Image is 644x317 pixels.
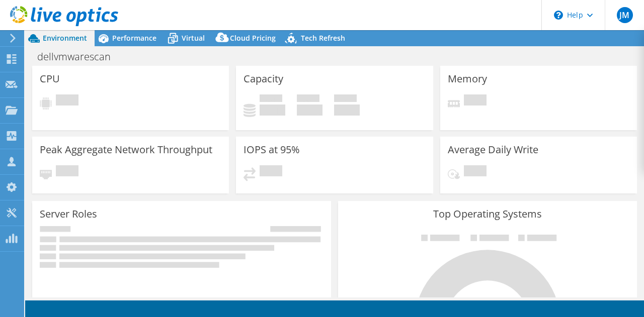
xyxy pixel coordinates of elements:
svg: \n [554,11,563,20]
span: Total [334,94,357,104]
span: Pending [56,165,78,179]
h3: Capacity [244,73,283,84]
span: Pending [56,94,78,108]
span: Used [260,94,282,104]
h4: 0 GiB [260,104,285,116]
h4: 0 GiB [334,104,360,116]
span: Tech Refresh [301,33,345,43]
h4: 0 GiB [297,104,323,116]
span: Pending [464,165,487,179]
span: Cloud Pricing [230,33,276,43]
h3: Server Roles [40,208,97,220]
h3: CPU [40,73,60,84]
span: Free [297,94,319,104]
span: Pending [464,94,487,108]
h3: Memory [448,73,487,84]
h3: Peak Aggregate Network Throughput [40,144,212,155]
span: Virtual [182,33,205,43]
span: Environment [43,33,87,43]
span: Pending [260,165,282,179]
h3: Top Operating Systems [346,208,629,220]
h3: Average Daily Write [448,144,538,155]
h1: dellvmwarescan [33,51,126,62]
h3: IOPS at 95% [244,144,300,155]
span: JM [617,7,633,23]
span: Performance [112,33,156,43]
